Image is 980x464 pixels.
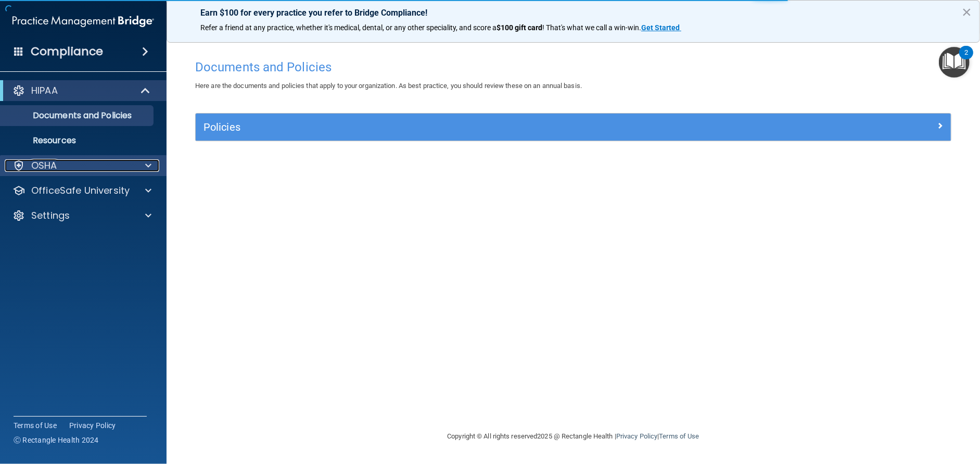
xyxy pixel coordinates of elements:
[195,82,582,90] span: Here are the documents and policies that apply to your organization. As best practice, you should...
[69,420,116,431] a: Privacy Policy
[12,11,154,32] img: PMB logo
[12,209,151,222] a: Settings
[7,110,149,121] p: Documents and Policies
[203,119,943,135] a: Policies
[12,159,151,172] a: OSHA
[616,432,657,440] a: Privacy Policy
[31,209,70,222] p: Settings
[31,184,130,197] p: OfficeSafe University
[200,8,946,18] p: Earn $100 for every practice you refer to Bridge Compliance!
[12,84,151,97] a: HIPAA
[659,432,699,440] a: Terms of Use
[31,84,58,97] p: HIPAA
[641,23,680,32] strong: Get Started
[14,435,99,445] span: Ⓒ Rectangle Health 2024
[964,53,968,66] div: 2
[542,23,641,32] span: ! That's what we call a win-win.
[203,121,754,133] h5: Policies
[384,420,763,453] div: Copyright © All rights reserved 2025 @ Rectangle Health | |
[962,4,972,20] button: Close
[31,44,103,59] h4: Compliance
[939,47,970,78] button: Open Resource Center, 2 new notifications
[497,23,542,32] strong: $100 gift card
[14,420,57,431] a: Terms of Use
[31,159,57,172] p: OSHA
[195,60,951,74] h4: Documents and Policies
[200,23,497,32] span: Refer a friend at any practice, whether it's medical, dental, or any other speciality, and score a
[7,135,149,146] p: Resources
[641,23,681,32] a: Get Started
[12,184,151,197] a: OfficeSafe University
[800,390,968,432] iframe: Drift Widget Chat Controller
